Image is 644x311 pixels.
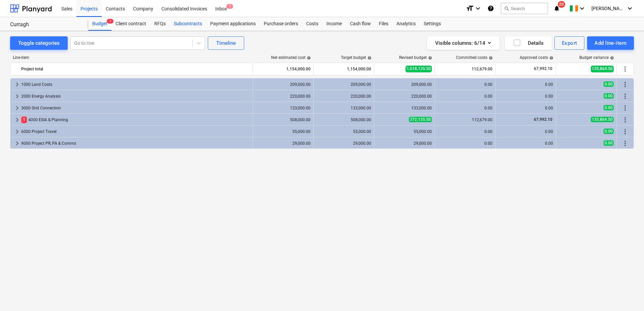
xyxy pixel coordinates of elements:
[18,39,60,47] div: Toggle categories
[520,55,553,60] div: Approved costs
[498,94,553,99] div: 0.00
[256,117,311,122] div: 508,000.00
[13,139,21,147] span: keyboard_arrow_right
[626,4,634,12] i: keyboard_arrow_down
[150,17,170,31] div: RFQs
[13,92,21,100] span: keyboard_arrow_right
[548,56,553,60] span: help
[594,39,626,47] div: Add line-item
[513,39,544,47] div: Details
[206,17,260,31] a: Payment applications
[533,66,553,72] span: 67,992.10
[13,104,21,112] span: keyboard_arrow_right
[21,91,250,102] div: 2000 Energy Analysis
[10,21,80,28] div: Curragh
[316,64,371,74] div: 1,154,000.00
[21,79,250,90] div: 1000 Land Costs
[10,55,253,60] div: Line-item
[256,82,311,87] div: 209,000.00
[591,66,614,72] span: 135,864.50
[435,39,491,47] div: Visible columns : 6/14
[322,17,346,31] div: Income
[438,64,492,74] div: 112,679.00
[316,117,371,122] div: 508,000.00
[316,82,371,87] div: 209,000.00
[256,106,311,110] div: 133,000.00
[610,279,644,311] iframe: Chat Widget
[621,116,629,124] span: More actions
[316,106,371,110] div: 133,000.00
[377,106,432,110] div: 133,000.00
[621,65,629,73] span: More actions
[604,81,614,87] span: 0.00
[604,129,614,134] span: 0.00
[579,55,614,60] div: Budget variance
[21,126,250,137] div: 6000 Project Travel
[260,17,302,31] a: Purchase orders
[21,116,27,123] span: 1
[587,36,634,50] button: Add line-item
[88,17,111,31] div: Budget
[21,114,250,125] div: 4000 ESIA & Planning
[341,55,372,60] div: Target budget
[256,94,311,99] div: 220,000.00
[375,17,392,31] div: Files
[170,17,206,31] div: Subcontracts
[406,66,432,72] span: 1,018,135.50
[208,36,244,50] button: Timeline
[609,56,614,60] span: help
[377,141,432,146] div: 29,000.00
[392,17,420,31] a: Analytics
[604,105,614,110] span: 0.00
[316,141,371,146] div: 29,000.00
[256,129,311,134] div: 55,000.00
[604,93,614,99] span: 0.00
[377,94,432,99] div: 220,000.00
[366,56,372,60] span: help
[498,141,553,146] div: 0.00
[621,104,629,112] span: More actions
[621,92,629,100] span: More actions
[377,129,432,134] div: 55,000.00
[88,17,111,31] a: Budget1
[13,116,21,124] span: keyboard_arrow_right
[305,56,311,60] span: help
[438,141,492,146] div: 0.00
[420,17,445,31] a: Settings
[501,3,548,14] button: Search
[562,39,577,47] div: Export
[621,80,629,89] span: More actions
[316,94,371,99] div: 220,000.00
[578,4,586,12] i: keyboard_arrow_down
[438,106,492,110] div: 0.00
[256,64,311,74] div: 1,154,000.00
[111,17,150,31] a: Client contract
[256,141,311,146] div: 29,000.00
[316,129,371,134] div: 55,000.00
[438,82,492,87] div: 0.00
[591,6,625,11] span: [PERSON_NAME]
[466,4,474,12] i: format_size
[438,117,492,122] div: 112,679.00
[21,64,250,74] div: Project total
[346,17,375,31] a: Cash flow
[409,117,432,122] span: 372,135.50
[13,80,21,89] span: keyboard_arrow_right
[558,1,565,8] span: 20
[621,128,629,136] span: More actions
[474,4,482,12] i: keyboard_arrow_down
[604,140,614,146] span: 0.00
[553,4,560,12] i: notifications
[427,56,432,60] span: help
[302,17,322,31] a: Costs
[533,117,553,122] span: 67,992.10
[107,19,114,24] span: 1
[487,56,493,60] span: help
[427,36,500,50] button: Visible columns:6/14
[504,6,509,11] span: search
